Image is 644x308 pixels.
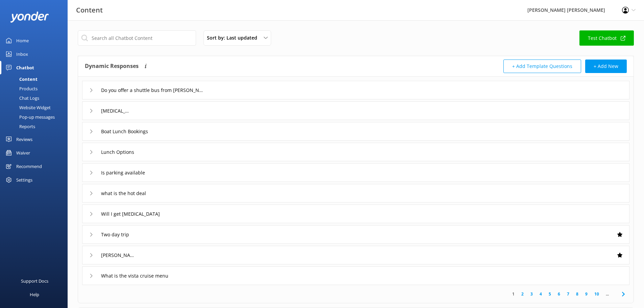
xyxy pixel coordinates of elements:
a: 10 [591,291,602,297]
span: Sort by: Last updated [207,34,261,42]
h3: Content [76,5,103,16]
input: Search all Chatbot Content [78,30,196,46]
a: Website Widget [4,103,68,112]
a: 7 [564,291,573,297]
a: Test Chatbot [579,30,634,46]
div: Website Widget [4,103,51,112]
div: Home [16,34,29,47]
div: Reviews [16,133,32,146]
a: Content [4,74,68,84]
span: ... [602,291,612,297]
div: Chatbot [16,61,34,74]
a: 9 [582,291,591,297]
div: Products [4,84,38,93]
a: 3 [527,291,536,297]
div: Support Docs [21,274,48,288]
button: + Add Template Questions [503,60,581,73]
a: Chat Logs [4,93,68,103]
div: Settings [16,173,32,187]
div: Chat Logs [4,93,39,103]
div: Reports [4,122,35,131]
a: Reports [4,122,68,131]
div: Pop-up messages [4,112,55,122]
div: Help [30,288,39,301]
h4: Dynamic Responses [85,60,139,73]
a: 8 [573,291,582,297]
a: Products [4,84,68,93]
a: 2 [518,291,527,297]
div: Recommend [16,160,42,173]
a: Pop-up messages [4,112,68,122]
a: 1 [509,291,518,297]
div: Inbox [16,47,28,61]
a: 6 [554,291,564,297]
img: yonder-white-logo.png [10,11,49,23]
button: + Add New [585,60,627,73]
a: 4 [536,291,545,297]
div: Content [4,74,38,84]
div: Waiver [16,146,30,160]
a: 5 [545,291,554,297]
